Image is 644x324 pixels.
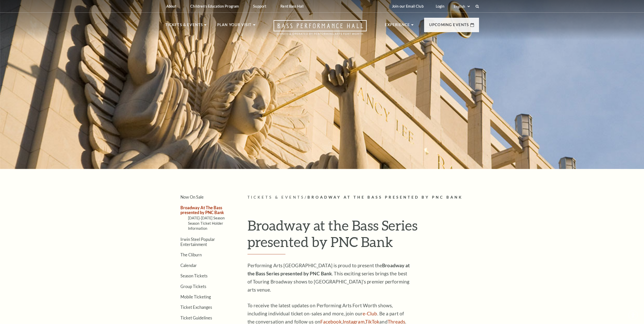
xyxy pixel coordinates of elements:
a: Calendar [180,263,197,268]
a: Broadway At The Bass presented by PNC Bank [180,205,224,215]
a: Ticket Exchanges [180,305,212,310]
p: Rent Bass Hall [280,4,304,8]
p: Children's Education Program [190,4,239,8]
a: Ticket Guidelines [180,315,212,320]
a: Irwin Steel Popular Entertainment [180,237,215,246]
p: Experience [385,22,410,31]
a: The Cliburn [180,252,202,257]
span: Broadway At The Bass presented by PNC Bank [307,195,463,199]
a: Season Ticket Holder Information [188,221,223,231]
a: Group Tickets [180,284,206,289]
p: Upcoming Events [429,22,469,31]
a: [DATE]-[DATE] Season [188,216,225,220]
a: Season Tickets [180,273,207,278]
a: e-Club [363,311,377,316]
select: Select: [453,4,471,9]
strong: Broadway at the Bass Series presented by PNC Bank [247,262,410,276]
span: Tickets & Events [247,195,305,199]
p: About [166,4,176,8]
p: Support [253,4,266,8]
a: Now On Sale [180,195,204,199]
p: / [247,194,479,201]
p: Tickets & Events [165,22,203,31]
p: Plan Your Visit [217,22,252,31]
a: Mobile Ticketing [180,294,211,299]
p: Performing Arts [GEOGRAPHIC_DATA] is proud to present the . This exciting series brings the best ... [247,261,412,294]
h1: Broadway at the Bass Series presented by PNC Bank [247,217,479,254]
